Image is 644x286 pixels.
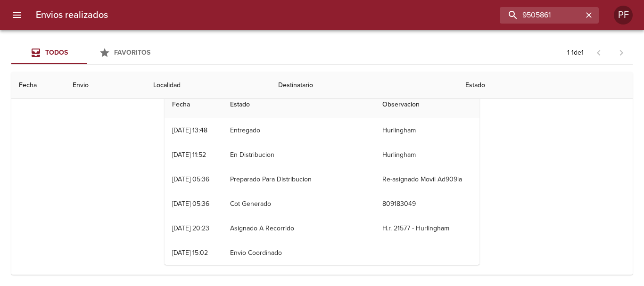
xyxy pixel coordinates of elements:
span: Pagina anterior [587,48,610,57]
td: Re-asignado Movil Ad909ia [375,167,479,192]
span: Todos [45,49,68,57]
td: Entregado [223,118,375,143]
button: menu [6,4,28,26]
th: Destinatario [271,72,457,99]
div: [DATE] 13:48 [172,126,207,134]
td: 809183049 [375,192,479,216]
p: 1 - 1 de 1 [567,48,584,57]
th: Fecha [11,72,65,99]
td: Hurlingham [375,118,479,143]
th: Envio [65,72,146,99]
div: PF [614,6,633,25]
td: H.r. 21577 - Hurlingham [375,216,479,241]
div: [DATE] 11:52 [172,151,206,159]
td: En Distribucion [223,143,375,167]
div: Tabs Envios [11,41,162,64]
th: Localidad [146,72,271,99]
span: Pagina siguiente [610,41,633,64]
input: buscar [500,7,583,24]
h6: Envios realizados [36,8,108,23]
div: [DATE] 05:36 [172,200,209,208]
td: Hurlingham [375,143,479,167]
div: [DATE] 05:36 [172,175,209,183]
td: Preparado Para Distribucion [223,167,375,192]
div: [DATE] 15:02 [172,249,208,257]
th: Observacion [375,91,479,118]
td: Envio Coordinado [223,241,375,265]
th: Fecha [165,91,223,118]
th: Estado [223,91,375,118]
span: Favoritos [114,49,150,57]
div: [DATE] 20:23 [172,224,209,232]
td: Asignado A Recorrido [223,216,375,241]
th: Estado [458,72,633,99]
td: Cot Generado [223,192,375,216]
